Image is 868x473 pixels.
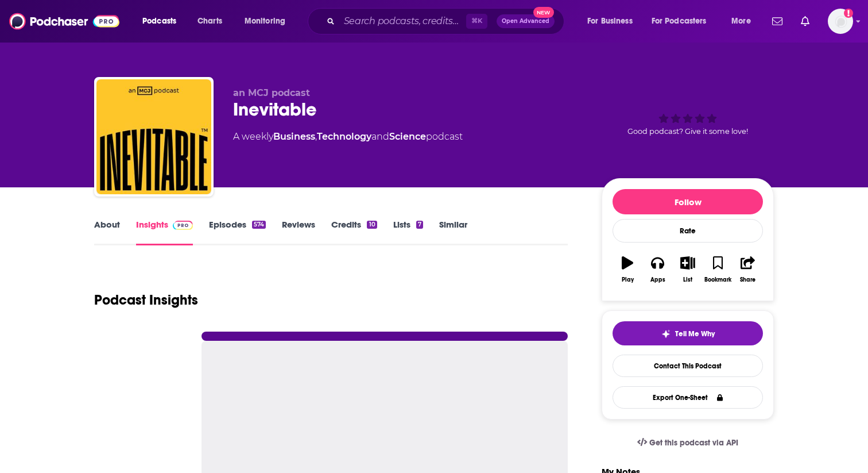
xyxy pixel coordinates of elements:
a: Contact This Podcast [613,355,763,377]
button: Follow [613,189,763,214]
img: User Profile [828,9,853,34]
button: Open AdvancedNew [497,14,555,28]
div: Play [622,276,634,283]
a: Charts [190,12,229,30]
img: Podchaser Pro [173,221,193,230]
div: A weekly podcast [233,130,463,144]
div: Rate [613,219,763,243]
a: Credits10 [331,219,377,245]
span: an MCJ podcast [233,87,310,98]
h1: Podcast Insights [94,291,198,309]
button: Play [613,249,642,290]
img: Podchaser - Follow, Share and Rate Podcasts [9,10,119,32]
a: Technology [317,131,371,142]
div: Apps [650,276,665,283]
span: , [315,131,317,142]
input: Search podcasts, credits, & more... [339,12,466,30]
span: Podcasts [142,13,176,29]
button: Bookmark [703,249,733,290]
div: Good podcast? Give it some love! [602,87,774,159]
span: New [533,7,554,18]
span: Get this podcast via API [649,438,738,448]
span: ⌘ K [466,14,487,29]
div: 10 [367,221,377,229]
span: Tell Me Why [675,329,715,339]
button: open menu [644,12,723,30]
span: Open Advanced [502,18,549,24]
div: 7 [416,221,423,229]
span: Charts [197,13,222,29]
a: Reviews [282,219,315,245]
span: Logged in as alignPR [828,9,853,34]
span: For Podcasters [652,13,707,29]
span: and [371,131,389,142]
a: Show notifications dropdown [768,11,787,31]
a: Episodes574 [209,219,266,245]
a: InsightsPodchaser Pro [136,219,193,245]
a: Get this podcast via API [628,429,747,457]
button: open menu [723,12,765,30]
div: Bookmark [704,276,731,283]
a: About [94,219,120,245]
div: List [683,276,692,283]
a: Science [389,131,426,142]
button: List [673,249,703,290]
a: Business [273,131,315,142]
div: 574 [252,221,266,229]
div: Share [740,276,755,283]
svg: Add a profile image [844,9,853,18]
span: Good podcast? Give it some love! [627,127,748,136]
button: Show profile menu [828,9,853,34]
span: Monitoring [245,13,285,29]
img: tell me why sparkle [661,329,671,339]
button: Export One-Sheet [613,386,763,409]
img: Inevitable [96,79,211,194]
button: Share [733,249,763,290]
button: open menu [237,12,300,30]
span: For Business [587,13,633,29]
button: tell me why sparkleTell Me Why [613,321,763,345]
span: More [731,13,751,29]
button: open menu [579,12,647,30]
a: Show notifications dropdown [796,11,814,31]
a: Lists7 [393,219,423,245]
button: Apps [642,249,672,290]
button: open menu [134,12,191,30]
div: Search podcasts, credits, & more... [319,8,575,34]
a: Similar [439,219,467,245]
